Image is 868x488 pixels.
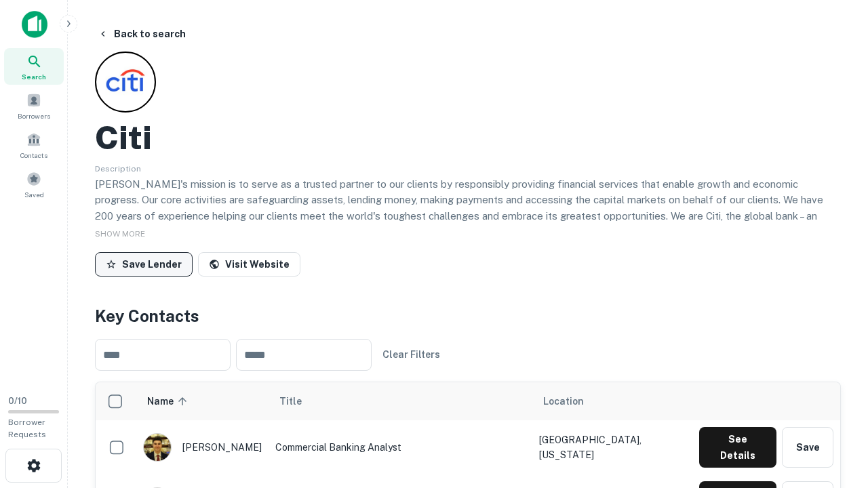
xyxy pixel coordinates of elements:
span: SHOW MORE [95,229,145,239]
span: Contacts [20,150,47,161]
a: Visit Website [198,252,300,277]
span: Description [95,164,141,174]
span: Title [279,393,319,409]
iframe: Chat Widget [800,380,868,445]
button: Save [782,427,833,468]
button: Save Lender [95,252,193,277]
span: Borrower Requests [8,418,46,439]
img: capitalize-icon.png [22,11,47,38]
a: Borrowers [4,87,64,124]
a: Saved [4,166,64,203]
span: Borrowers [18,110,50,121]
td: [GEOGRAPHIC_DATA], [US_STATE] [532,420,692,474]
h4: Key Contacts [95,304,841,328]
button: Back to search [92,22,191,46]
h2: Citi [95,118,152,157]
img: 1753279374948 [144,434,171,461]
span: Saved [24,189,44,200]
span: Name [147,393,191,409]
th: Location [532,382,692,420]
th: Name [136,382,269,420]
span: Search [22,71,46,82]
button: Clear Filters [377,342,446,367]
span: Location [543,393,584,409]
span: 0 / 10 [8,396,27,406]
a: Search [4,48,64,85]
button: See Details [699,427,776,468]
p: [PERSON_NAME]'s mission is to serve as a trusted partner to our clients by responsibly providing ... [95,176,841,256]
td: Commercial Banking Analyst [269,420,532,474]
div: [PERSON_NAME] [143,433,262,462]
a: Contacts [4,127,64,163]
th: Title [269,382,532,420]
